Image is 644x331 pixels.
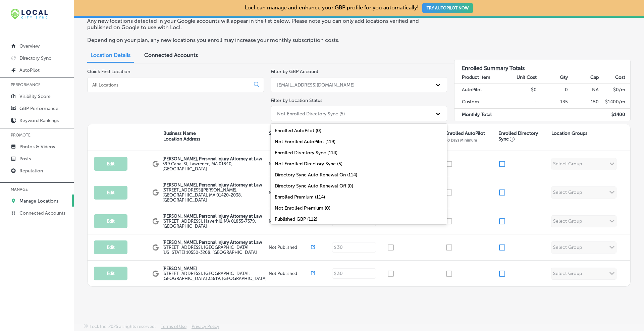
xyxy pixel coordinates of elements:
[568,84,599,96] td: NA
[277,82,355,88] div: [EMAIL_ADDRESS][DOMAIN_NAME]
[506,71,537,84] th: Unit Cost
[462,74,490,80] strong: Product Item
[271,98,322,103] label: Filter by Location Status
[19,43,40,49] p: Overview
[152,161,159,167] img: logo
[11,9,48,19] img: 12321ecb-abad-46dd-be7f-2600e8d3409flocal-city-sync-logo-rectangle.png
[94,214,127,228] button: Edit
[506,84,537,96] td: $0
[445,138,477,143] p: 30 Days Minimum
[162,156,267,161] p: [PERSON_NAME], Personal Injury Attorney at Law
[269,245,311,250] p: Not Published
[19,198,58,204] p: Manage Locations
[19,106,58,111] p: GBP Performance
[269,219,311,224] p: Not Published
[271,169,447,180] div: Directory Sync Auto Renewal On (114)
[162,214,267,219] p: [PERSON_NAME], Personal Injury Attorney at Law
[94,240,127,254] button: Edit
[498,130,548,142] p: Enrolled Directory Sync
[152,189,159,196] img: logo
[94,186,127,200] button: Edit
[19,144,55,150] p: Photos & Videos
[162,161,267,171] label: 599 Canal St , Lawrence, MA 01840, [GEOGRAPHIC_DATA]
[271,214,447,225] div: Published GBP (112)
[271,191,447,203] div: Enrolled Premium (114)
[162,245,267,255] label: [STREET_ADDRESS] , [GEOGRAPHIC_DATA][US_STATE] 10550-3208, [GEOGRAPHIC_DATA]
[454,108,506,121] td: Monthly Total
[506,96,537,108] td: -
[551,130,587,136] p: Location Groups
[19,94,51,99] p: Visibility Score
[269,271,311,276] p: Not Published
[162,182,267,187] p: [PERSON_NAME], Personal Injury Attorney at Law
[91,52,130,58] span: Location Details
[94,157,127,171] button: Edit
[269,161,311,166] p: Not Published
[445,130,485,136] p: Enrolled AutoPilot
[568,71,599,84] th: Cap
[87,69,130,74] label: Quick Find Location
[92,82,249,88] input: All Locations
[271,125,447,136] div: Enrolled AutoPilot (0)
[162,219,267,229] label: [STREET_ADDRESS] , Haverhill, MA 01835-7379, [GEOGRAPHIC_DATA]
[269,190,311,195] p: Not Published
[19,168,43,174] p: Reputation
[152,270,159,277] img: logo
[90,324,156,329] p: Locl, Inc. 2025 all rights reserved.
[422,3,473,13] button: TRY AUTOPILOT NOW
[599,96,630,108] td: $ 1400 /m
[599,71,630,84] th: Cost
[454,60,631,71] h3: Enrolled Summary Totals
[19,55,51,61] p: Directory Sync
[271,203,447,214] div: Not Enrolled Premium (0)
[162,271,267,281] label: [STREET_ADDRESS] , [GEOGRAPHIC_DATA], [GEOGRAPHIC_DATA] 33619, [GEOGRAPHIC_DATA]
[599,108,630,121] td: $ 1400
[162,266,267,271] p: [PERSON_NAME]
[537,96,568,108] td: 135
[277,111,345,116] div: Not Enrolled Directory Sync (5)
[19,67,40,73] p: AutoPilot
[271,69,318,74] label: Filter by GBP Account
[94,267,127,280] button: Edit
[162,187,267,203] label: [STREET_ADDRESS][PERSON_NAME] , [GEOGRAPHIC_DATA], MA 01420-2038, [GEOGRAPHIC_DATA]
[599,84,630,96] td: $ 0 /m
[152,218,159,225] img: logo
[152,244,159,251] img: logo
[537,71,568,84] th: Qty
[87,18,440,31] p: Any new locations detected in your Google accounts will appear in the list below. Please note you...
[162,240,267,245] p: [PERSON_NAME], Personal Injury Attorney at Law
[271,180,447,191] div: Directory Sync Auto Renewal Off (0)
[87,37,440,43] p: Depending on your plan, any new locations you enroll may increase your monthly subscription costs.
[271,158,447,169] div: Not Enrolled Directory Sync (5)
[271,136,447,147] div: Not Enrolled AutoPilot (119)
[271,147,447,158] div: Enrolled Directory Sync (114)
[454,96,506,108] td: Custom
[269,130,311,136] p: Status
[568,96,599,108] td: 150
[19,118,59,123] p: Keyword Rankings
[454,84,506,96] td: AutoPilot
[537,84,568,96] td: 0
[144,52,198,58] span: Connected Accounts
[19,210,65,216] p: Connected Accounts
[163,130,200,142] p: Business Name Location Address
[19,156,31,162] p: Posts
